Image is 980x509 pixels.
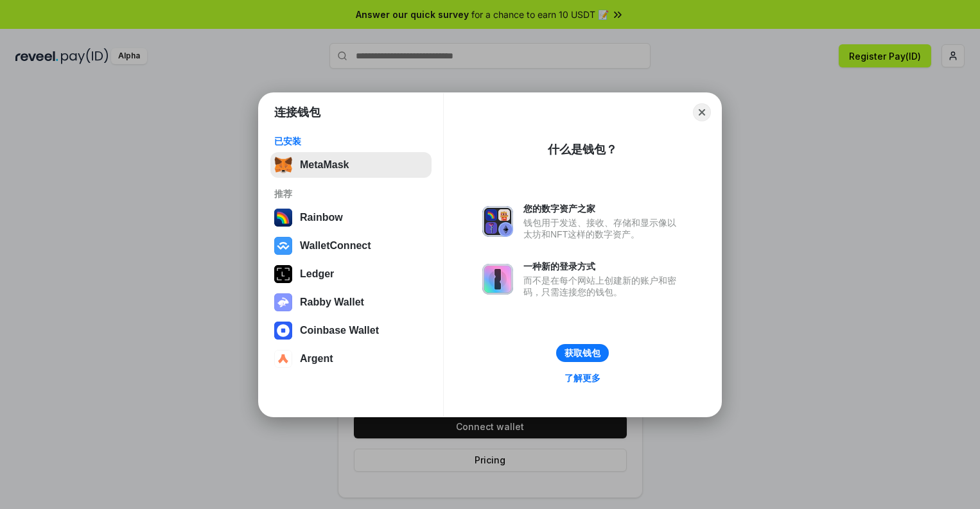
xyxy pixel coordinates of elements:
img: svg+xml,%3Csvg%20xmlns%3D%22http%3A%2F%2Fwww.w3.org%2F2000%2Fsvg%22%20fill%3D%22none%22%20viewBox... [482,264,513,295]
div: Coinbase Wallet [300,325,379,336]
img: svg+xml,%3Csvg%20xmlns%3D%22http%3A%2F%2Fwww.w3.org%2F2000%2Fsvg%22%20fill%3D%22none%22%20viewBox... [482,206,513,237]
div: 获取钱包 [564,347,600,359]
div: 了解更多 [564,372,600,384]
img: svg+xml,%3Csvg%20width%3D%2228%22%20height%3D%2228%22%20viewBox%3D%220%200%2028%2028%22%20fill%3D... [274,237,292,255]
div: WalletConnect [300,240,371,252]
h1: 连接钱包 [274,105,320,120]
button: Argent [270,346,432,372]
img: svg+xml,%3Csvg%20xmlns%3D%22http%3A%2F%2Fwww.w3.org%2F2000%2Fsvg%22%20fill%3D%22none%22%20viewBox... [274,293,292,311]
div: 钱包用于发送、接收、存储和显示像以太坊和NFT这样的数字资产。 [523,217,683,240]
button: MetaMask [270,152,432,178]
button: 获取钱包 [556,344,609,362]
img: svg+xml,%3Csvg%20xmlns%3D%22http%3A%2F%2Fwww.w3.org%2F2000%2Fsvg%22%20width%3D%2228%22%20height%3... [274,265,292,283]
div: Ledger [300,268,334,280]
img: svg+xml,%3Csvg%20width%3D%22120%22%20height%3D%22120%22%20viewBox%3D%220%200%20120%20120%22%20fil... [274,209,292,227]
div: 已安装 [274,135,428,147]
div: Rabby Wallet [300,297,364,308]
div: 而不是在每个网站上创建新的账户和密码，只需连接您的钱包。 [523,275,683,298]
button: Rainbow [270,205,432,230]
div: 一种新的登录方式 [523,261,683,272]
div: Argent [300,353,333,365]
div: Rainbow [300,212,343,223]
button: Rabby Wallet [270,289,432,315]
button: Coinbase Wallet [270,318,432,343]
button: WalletConnect [270,233,432,259]
img: svg+xml,%3Csvg%20width%3D%2228%22%20height%3D%2228%22%20viewBox%3D%220%200%2028%2028%22%20fill%3D... [274,350,292,368]
div: MetaMask [300,159,349,171]
img: svg+xml,%3Csvg%20width%3D%2228%22%20height%3D%2228%22%20viewBox%3D%220%200%2028%2028%22%20fill%3D... [274,322,292,340]
div: 推荐 [274,188,428,200]
div: 什么是钱包？ [548,142,617,157]
img: svg+xml,%3Csvg%20fill%3D%22none%22%20height%3D%2233%22%20viewBox%3D%220%200%2035%2033%22%20width%... [274,156,292,174]
button: Close [693,103,711,121]
div: 您的数字资产之家 [523,203,683,214]
button: Ledger [270,261,432,287]
a: 了解更多 [557,370,608,386]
